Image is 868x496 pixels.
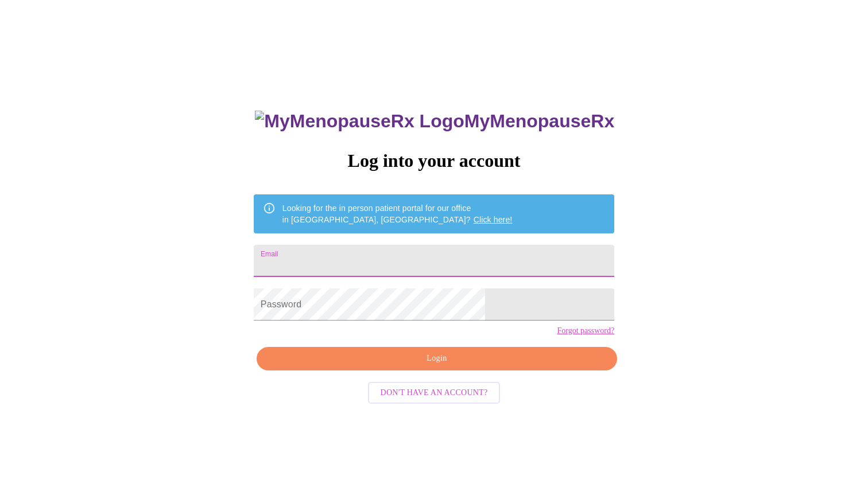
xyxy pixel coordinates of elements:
a: Forgot password? [557,326,614,335]
h3: Log into your account [254,150,614,171]
a: Don't have an account? [365,386,503,396]
button: Don't have an account? [368,382,501,404]
span: Login [270,352,604,366]
div: Looking for the in person patient portal for our office in [GEOGRAPHIC_DATA], [GEOGRAPHIC_DATA]? [282,198,513,230]
button: Login [257,347,617,370]
h3: MyMenopauseRx [255,111,614,132]
span: Don't have an account? [381,386,488,400]
a: Click here! [474,215,513,224]
img: MyMenopauseRx Logo [255,111,464,132]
